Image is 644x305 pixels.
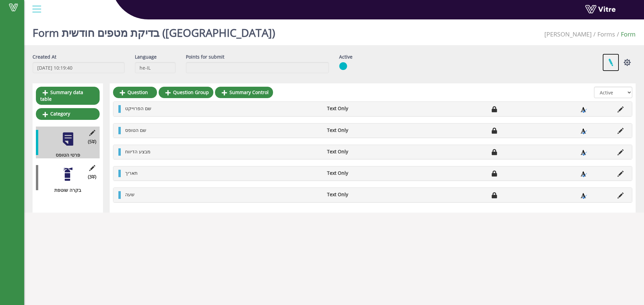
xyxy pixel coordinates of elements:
span: תאריך [125,170,138,176]
li: Text Only [324,127,399,134]
span: שם הטופס [125,127,146,133]
a: Question [113,87,157,98]
label: Points for submit [186,54,224,60]
label: Created At [33,54,56,60]
div: בקרה שוטפת [36,187,95,194]
img: yes [339,62,347,70]
a: Question Group [159,87,213,98]
a: Summary Control [215,87,273,98]
li: Text Only [324,105,399,112]
a: Forms [597,30,615,38]
li: Form [615,30,636,39]
label: Active [339,54,353,60]
span: מבצע הדיווח [125,148,151,155]
div: פרטי הטופס [36,152,95,158]
span: 379 [544,30,592,38]
a: Category [36,108,100,120]
h1: Form בדיקת מטפים חודשית ([GEOGRAPHIC_DATA]) [33,17,275,45]
li: Text Only [324,148,399,155]
span: (3 ) [88,173,96,180]
span: שעה [125,191,135,198]
span: (5 ) [88,138,96,145]
label: Language [135,54,157,60]
li: Text Only [324,170,399,176]
li: Text Only [324,191,399,198]
span: שם הפרוייקט [125,105,151,111]
a: Summary data table [36,87,100,105]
